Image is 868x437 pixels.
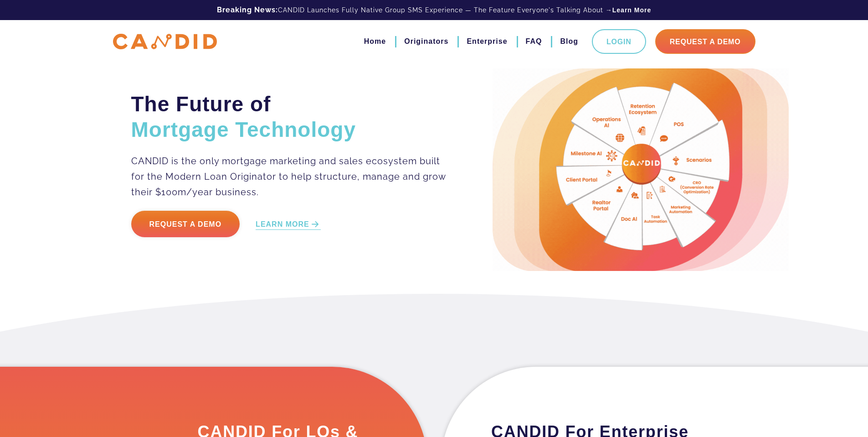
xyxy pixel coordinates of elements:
[592,29,646,54] a: Login
[526,34,542,49] a: FAQ
[467,34,507,49] a: Enterprise
[131,91,447,142] h2: The Future of
[364,34,386,49] a: Home
[612,5,651,15] a: Learn More
[256,219,321,230] a: LEARN MORE
[217,5,278,14] b: Breaking News:
[113,34,217,50] img: CANDID APP
[131,211,240,237] a: Request a Demo
[131,118,356,141] span: Mortgage Technology
[404,34,448,49] a: Originators
[655,29,755,54] a: Request A Demo
[560,34,578,49] a: Blog
[493,68,789,271] img: Candid Hero Image
[131,153,447,200] p: CANDID is the only mortgage marketing and sales ecosystem built for the Modern Loan Originator to...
